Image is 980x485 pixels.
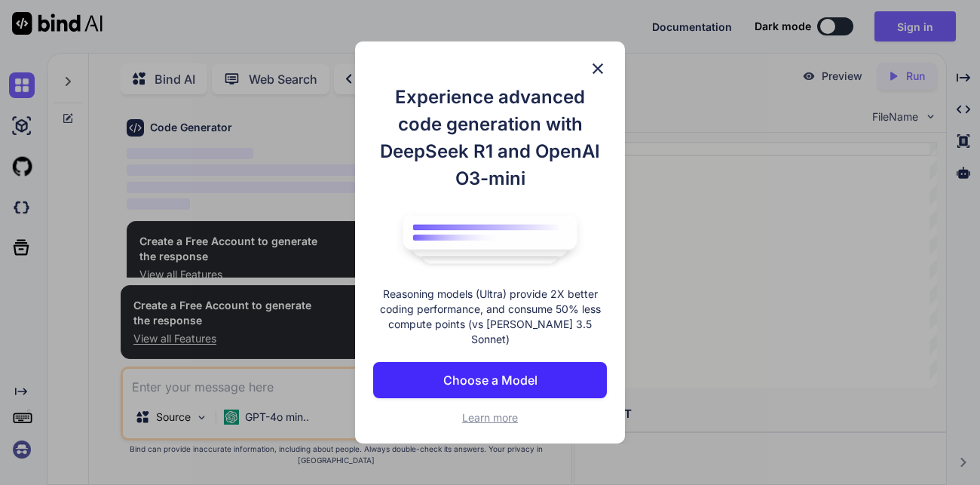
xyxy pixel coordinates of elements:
[392,207,588,272] img: bind logo
[373,84,607,192] h1: Experience advanced code generation with DeepSeek R1 and OpenAI O3-mini
[373,287,607,347] p: Reasoning models (Ultra) provide 2X better coding performance, and consume 50% less compute point...
[373,362,607,398] button: Choose a Model
[443,371,537,389] p: Choose a Model
[589,60,607,78] img: close
[462,411,518,424] span: Learn more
